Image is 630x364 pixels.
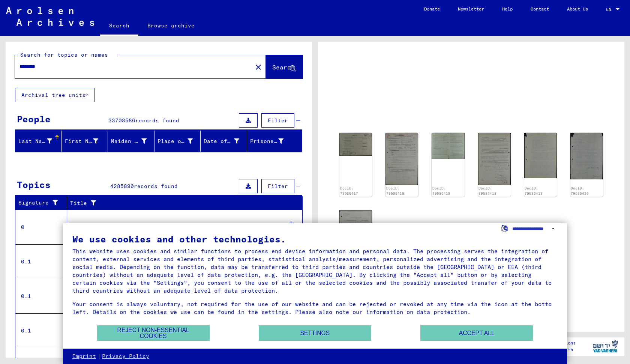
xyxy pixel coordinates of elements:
[108,131,154,152] mat-header-cell: Maiden Name
[15,210,67,244] td: 0
[102,353,149,360] a: Privacy Policy
[478,186,496,196] a: DocID: 79585418
[17,178,51,191] div: Topics
[606,7,614,12] span: EN
[154,131,201,152] mat-header-cell: Place of Birth
[266,55,303,78] button: Search
[15,88,94,102] button: Archival tree units
[340,186,358,196] a: DocID: 79585417
[70,197,295,209] div: Title
[524,133,557,178] img: 001.jpg
[432,133,464,159] img: 002.jpg
[18,135,61,147] div: Last Name
[250,137,284,145] div: Prisoner #
[65,135,108,147] div: First Name
[525,186,543,196] a: DocID: 79585419
[72,300,558,316] div: Your consent is always voluntary, not required for the use of our website and can be rejected or ...
[100,17,138,36] a: Search
[110,183,134,190] span: 4285890
[591,337,619,356] img: yv_logo.png
[420,325,533,341] button: Accept all
[111,135,156,147] div: Maiden Name
[272,63,295,71] span: Search
[15,313,67,348] td: 0.1
[204,135,249,147] div: Date of Birth
[385,133,418,185] img: 001.jpg
[17,112,51,126] div: People
[261,179,294,193] button: Filter
[70,199,288,207] div: Title
[65,137,99,145] div: First Name
[386,186,404,196] a: DocID: 79585418
[571,186,589,196] a: DocID: 79585420
[97,325,210,341] button: Reject non-essential cookies
[157,135,202,147] div: Place of Birth
[108,117,135,124] span: 33708586
[111,137,147,145] div: Maiden Name
[259,325,371,341] button: Settings
[251,59,266,74] button: Clear
[72,235,558,244] div: We use cookies and other technologies.
[204,137,239,145] div: Date of Birth
[6,7,94,26] img: Arolsen_neg.svg
[15,244,67,279] td: 0.1
[157,137,193,145] div: Place of Birth
[432,186,450,196] a: DocID: 79585418
[478,133,511,185] img: 003.jpg
[268,183,288,190] span: Filter
[18,137,52,145] div: Last Name
[339,133,372,156] img: 001.jpg
[339,210,372,233] img: 001.jpg
[138,17,204,35] a: Browse archive
[135,117,179,124] span: records found
[250,135,293,147] div: Prisoner #
[15,279,67,313] td: 0.1
[62,131,108,152] mat-header-cell: First Name
[570,133,603,180] img: 001.jpg
[18,199,61,207] div: Signature
[72,247,558,295] div: This website uses cookies and similar functions to process end device information and personal da...
[15,131,62,152] mat-header-cell: Last Name
[134,183,178,190] span: records found
[201,131,247,152] mat-header-cell: Date of Birth
[268,117,288,124] span: Filter
[18,197,69,209] div: Signature
[247,131,302,152] mat-header-cell: Prisoner #
[20,51,108,58] mat-label: Search for topics or names
[72,353,96,360] a: Imprint
[261,113,294,128] button: Filter
[254,63,263,72] mat-icon: close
